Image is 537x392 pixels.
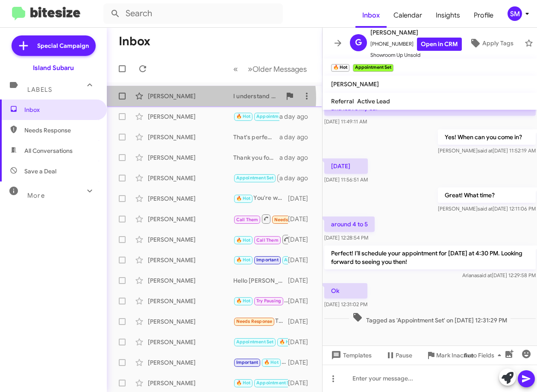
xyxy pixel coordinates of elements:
[457,348,511,363] button: Auto Fields
[148,317,233,326] div: [PERSON_NAME]
[148,338,233,346] div: [PERSON_NAME]
[323,348,379,363] button: Templates
[243,60,312,78] button: Next
[324,118,367,125] span: [DATE] 11:49:11 AM
[324,176,368,183] span: [DATE] 11:56:51 AM
[477,205,492,212] span: said at
[233,64,238,74] span: «
[437,187,535,203] p: Great! What time?
[357,97,390,105] span: Active Lead
[233,214,288,224] div: Inbound Call
[24,167,56,176] span: Save a Deal
[148,112,233,121] div: [PERSON_NAME]
[256,298,281,304] span: Try Pausing
[12,35,96,56] a: Special Campaign
[33,64,74,72] div: Island Subaru
[233,193,288,203] div: You're welcome! Enjoy your weekend too!
[24,146,73,155] span: All Conversations
[233,111,279,121] div: Ok
[148,358,233,367] div: [PERSON_NAME]
[419,348,481,363] button: Mark Inactive
[324,158,368,174] p: [DATE]
[436,348,474,363] span: Mark Inactive
[288,194,315,203] div: [DATE]
[236,257,251,263] span: 🔥 Hot
[233,234,288,245] div: Sounds great! Just let me know when you're ready, and we can set up a time.
[236,319,273,324] span: Needs Response
[284,257,322,263] span: Appointment Set
[500,6,528,21] button: SM
[24,105,97,114] span: Inbox
[349,312,511,325] span: Tagged as 'Appointment Set' on [DATE] 12:31:29 PM
[24,126,97,135] span: Needs Response
[288,338,315,346] div: [DATE]
[370,51,462,59] span: Showroom Up Unsold
[233,255,288,265] div: No problem!
[279,133,315,141] div: a day ago
[288,379,315,387] div: [DATE]
[476,272,491,278] span: said at
[236,339,274,345] span: Appointment Set
[256,114,294,119] span: Appointment Set
[288,235,315,244] div: [DATE]
[288,317,315,326] div: [DATE]
[236,217,258,222] span: Call Them
[248,64,252,74] span: »
[331,80,379,88] span: [PERSON_NAME]
[148,194,233,203] div: [PERSON_NAME]
[233,173,279,183] div: Thank you
[148,153,233,162] div: [PERSON_NAME]
[228,60,243,78] button: Previous
[236,196,251,201] span: 🔥 Hot
[233,276,288,285] div: Hello [PERSON_NAME]! It's [PERSON_NAME] at [GEOGRAPHIC_DATA]. I wanted to check in with you and l...
[324,216,375,232] p: around 4 to 5
[264,360,279,365] span: 🔥 Hot
[279,153,315,162] div: a day ago
[324,283,367,298] p: Ok
[148,235,233,244] div: [PERSON_NAME]
[27,86,52,94] span: Labels
[396,348,412,363] span: Pause
[233,316,288,326] div: Thanks! 🙂
[148,297,233,305] div: [PERSON_NAME]
[508,6,522,21] div: SM
[236,380,251,386] span: 🔥 Hot
[256,380,294,386] span: Appointment Set
[256,237,279,243] span: Call Them
[482,35,514,51] span: Apply Tags
[233,357,288,367] div: Hi [PERSON_NAME]! I just wanted to reach out and see if you were available to stop by [DATE]? We ...
[437,147,535,154] span: [PERSON_NAME] [DATE] 11:52:19 AM
[148,133,233,141] div: [PERSON_NAME]
[233,296,288,306] div: Hello [PERSON_NAME]! It's [PERSON_NAME] with Island Subaru. Just wanted to check in with you. I h...
[355,3,387,28] a: Inbox
[355,36,362,50] span: G
[467,3,500,28] a: Profile
[233,92,281,100] div: I understand your curiosity about its value! I can help with that. Let’s schedule an appointment ...
[233,337,288,347] div: Hi [PERSON_NAME]! It's [PERSON_NAME] at [GEOGRAPHIC_DATA], wanted to check in and see if you were...
[462,272,535,278] span: Ariana [DATE] 12:29:58 PM
[331,97,354,105] span: Referral
[236,360,258,365] span: Important
[324,246,536,269] p: Perfect! I’ll schedule your appointment for [DATE] at 4:30 PM. Looking forward to seeing you then!
[233,133,279,141] div: That's perfectly fine! We can accommodate her schedule. Would [DATE] work better?
[370,38,462,51] span: [PHONE_NUMBER]
[236,114,251,119] span: 🔥 Hot
[387,3,429,28] a: Calendar
[233,378,288,388] div: Perfect! I’ll schedule you for 10 AM [DATE]. Looking forward to seeing you then!
[279,339,294,345] span: 🔥 Hot
[148,215,233,223] div: [PERSON_NAME]
[103,3,283,24] input: Search
[148,379,233,387] div: [PERSON_NAME]
[288,276,315,285] div: [DATE]
[437,129,535,145] p: Yes! When can you come in?
[353,64,393,72] small: Appointment Set
[256,257,279,263] span: Important
[370,27,462,38] span: [PERSON_NAME]
[417,38,462,51] a: Open in CRM
[236,298,251,304] span: 🔥 Hot
[462,35,520,51] button: Apply Tags
[274,217,311,222] span: Needs Response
